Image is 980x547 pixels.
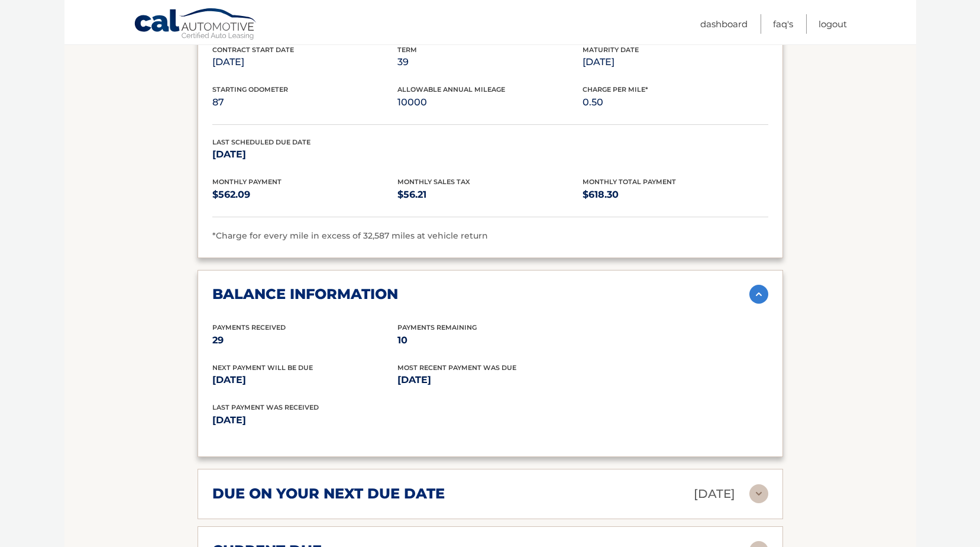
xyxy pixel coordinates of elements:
span: Allowable Annual Mileage [397,85,505,94]
span: Last Payment was received [212,403,319,411]
span: Last Scheduled Due Date [212,138,311,146]
span: Monthly Payment [212,178,282,186]
span: Payments Remaining [397,323,477,332]
p: 39 [397,54,583,70]
p: 0.50 [583,94,768,111]
p: [DATE] [397,372,583,388]
a: Dashboard [700,14,748,34]
p: [DATE] [212,412,490,429]
a: FAQ's [773,14,793,34]
p: 10 [397,332,583,349]
p: [DATE] [583,54,768,70]
p: [DATE] [694,484,735,504]
h2: balance information [212,285,398,303]
a: Logout [819,14,847,34]
p: [DATE] [212,54,397,70]
span: Term [397,46,417,54]
img: accordion-rest.svg [749,484,768,503]
p: [DATE] [212,372,397,388]
p: 10000 [397,94,583,111]
p: $618.30 [583,186,768,203]
span: Payments Received [212,323,286,332]
span: Maturity Date [583,46,639,54]
span: Next Payment will be due [212,363,313,372]
img: accordion-active.svg [749,285,768,304]
p: [DATE] [212,146,397,163]
span: Monthly Sales Tax [397,178,470,186]
span: Starting Odometer [212,85,288,94]
span: Most Recent Payment Was Due [397,363,516,372]
p: $56.21 [397,186,583,203]
p: 29 [212,332,397,349]
span: Contract Start Date [212,46,294,54]
p: 87 [212,94,397,111]
h2: due on your next due date [212,485,445,503]
span: Charge Per Mile* [583,85,648,94]
span: *Charge for every mile in excess of 32,587 miles at vehicle return [212,230,488,241]
span: Monthly Total Payment [583,178,676,186]
p: $562.09 [212,186,397,203]
a: Cal Automotive [134,8,258,42]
